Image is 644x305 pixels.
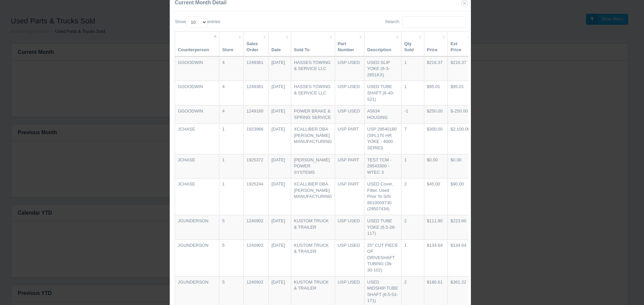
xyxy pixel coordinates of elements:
td: 1249361 [244,81,269,105]
td: USP USED [335,105,365,123]
td: 1 [401,154,424,178]
td: JGUNDERSON [175,215,219,239]
td: 4 [219,105,244,123]
td: 1925372 [244,154,269,178]
td: XCALLIBER DBA [PERSON_NAME] MANUFACTURING [291,123,335,154]
th: Sold To: activate to sort column ascending [291,32,335,57]
td: KUSTOM TRUCK & TRAILER [291,239,335,276]
input: Search: [402,16,466,28]
td: USP USED [335,57,365,81]
td: 5 [219,215,244,239]
td: A5634 HOUSING [365,105,402,123]
td: JCHASE [175,154,219,178]
td: 1240902 [244,215,269,239]
td: $134.64 [424,239,448,276]
td: 1 [401,81,424,105]
td: $111.80 [424,215,448,239]
td: USP 29540180 (SPL170 HR YOKE - 4000 SERIES [365,123,402,154]
td: XCALLIBER DBA [PERSON_NAME] MANUFACTURING [291,178,335,215]
td: 1 [219,123,244,154]
td: -1 [401,105,424,123]
td: HASSES TOWING & SERVICE LLC [291,57,335,81]
td: USP PART [335,123,365,154]
td: [DATE] [269,123,291,154]
td: [DATE] [269,239,291,276]
td: 2 [401,215,424,239]
td: JCHASE [175,123,219,154]
td: 4 [219,81,244,105]
td: HASSES TOWING & SERVICE LLC [291,81,335,105]
td: 1 [219,178,244,215]
td: USP PART [335,178,365,215]
td: USP PART [335,154,365,178]
td: USED Cover, Filter. Used Prior To S/N 6610009730 (29507434) [365,178,402,215]
td: [DATE] [269,105,291,123]
td: 1240902 [244,239,269,276]
td: USP USED [335,239,365,276]
td: 1923966 [244,123,269,154]
th: Date: activate to sort column ascending [269,32,291,57]
td: 1249160 [244,105,269,123]
td: [DATE] [269,154,291,178]
td: 1 [401,239,424,276]
td: $95.01 [424,81,448,105]
td: 1249361 [244,57,269,81]
label: Show entries [175,16,220,28]
td: $95.01 [448,81,473,105]
td: JCHASE [175,178,219,215]
td: $2,100.00 [448,123,473,154]
td: $-250.00 [448,105,473,123]
td: USP USED [335,81,365,105]
td: 25" CUT PIECE OF DRIVESHAFT TUBING (36-30-102) [365,239,402,276]
td: 5 [219,239,244,276]
td: $216.37 [448,57,473,81]
td: $300.00 [424,123,448,154]
td: [DATE] [269,215,291,239]
th: Sales Order: activate to sort column ascending [244,32,269,57]
td: GGOODWIN [175,57,219,81]
td: 1 [219,154,244,178]
td: USED SLIP YOKE (6-3-2651KX) [365,57,402,81]
th: Part Number: activate to sort column ascending [335,32,365,57]
th: Counterperson: activate to sort column descending [175,32,219,57]
td: $45.00 [424,178,448,215]
td: $90.00 [448,178,473,215]
th: Description: activate to sort column ascending [365,32,402,57]
td: POWER BRAKE & SPRING SERVICE [291,105,335,123]
td: $223.60 [448,215,473,239]
td: 1925244 [244,178,269,215]
td: KUSTOM TRUCK & TRAILER [291,215,335,239]
td: 2 [401,178,424,215]
td: $0.00 [448,154,473,178]
td: GGOODWIN [175,81,219,105]
td: USED TUBE YOKE (6.5-28-117) [365,215,402,239]
th: Store: activate to sort column ascending [219,32,244,57]
td: GGOODWIN [175,105,219,123]
td: [DATE] [269,57,291,81]
th: Price: activate to sort column ascending [424,32,448,57]
th: Ext Price: activate to sort column ascending [448,32,473,57]
td: [DATE] [269,81,291,105]
td: JGUNDERSON [175,239,219,276]
select: Showentries [186,16,207,28]
td: [PERSON_NAME] POWER SYSTEMS [291,154,335,178]
td: USED TUBE SHAFT (6-40-521) [365,81,402,105]
label: Search: [385,16,466,28]
td: 4 [219,57,244,81]
th: Qty Sold: activate to sort column ascending [401,32,424,57]
td: TEST TCM - 29543300 - WTEC 3 [365,154,402,178]
td: $134.64 [448,239,473,276]
td: $216.37 [424,57,448,81]
td: 1 [401,57,424,81]
td: [DATE] [269,178,291,215]
td: 7 [401,123,424,154]
td: $250.00 [424,105,448,123]
td: USP USED [335,215,365,239]
td: $0.00 [424,154,448,178]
